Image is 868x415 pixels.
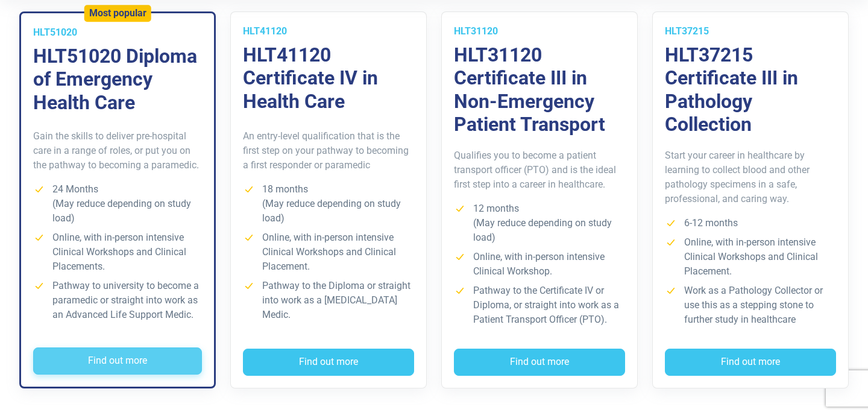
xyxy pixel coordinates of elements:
h3: HLT37215 Certificate III in Pathology Collection [665,43,836,136]
p: Gain the skills to deliver pre-hospital care in a range of roles, or put you on the pathway to be... [33,129,202,173]
a: HLT31120 HLT31120 Certificate III in Non-Emergency Patient Transport Qualifies you to become a pa... [441,11,638,388]
li: Pathway to university to become a paramedic or straight into work as an Advanced Life Support Medic. [33,279,202,322]
p: Start your career in healthcare by learning to collect blood and other pathology specimens in a s... [665,148,836,206]
li: Online, with in-person intensive Clinical Workshops and Clinical Placement. [665,235,836,279]
button: Find out more [33,347,202,375]
li: 24 Months (May reduce depending on study load) [33,182,202,226]
p: An entry-level qualification that is the first step on your pathway to becoming a first responder... [243,129,414,173]
button: Find out more [665,349,836,376]
a: HLT37215 HLT37215 Certificate III in Pathology Collection Start your career in healthcare by lear... [652,11,849,388]
h5: Most popular [89,7,146,19]
li: Online, with in-person intensive Clinical Workshop. [454,250,625,279]
li: Online, with in-person intensive Clinical Workshops and Clinical Placements. [33,230,202,274]
h3: HLT41120 Certificate IV in Health Care [243,43,414,113]
span: HLT51020 [33,27,77,38]
button: Find out more [243,349,414,376]
li: Pathway to the Diploma or straight into work as a [MEDICAL_DATA] Medic. [243,279,414,322]
span: HLT31120 [454,25,498,37]
a: Most popular HLT51020 HLT51020 Diploma of Emergency Health Care Gain the skills to deliver pre-ho... [19,11,216,388]
p: Qualifies you to become a patient transport officer (PTO) and is the ideal first step into a care... [454,148,625,192]
h3: HLT51020 Diploma of Emergency Health Care [33,45,202,114]
span: HLT41120 [243,25,287,37]
li: 12 months (May reduce depending on study load) [454,201,625,245]
span: HLT37215 [665,25,709,37]
li: Work as a Pathology Collector or use this as a stepping stone to further study in healthcare [665,284,836,327]
button: Find out more [454,349,625,376]
li: 6-12 months [665,216,836,230]
a: HLT41120 HLT41120 Certificate IV in Health Care An entry-level qualification that is the first st... [230,11,427,388]
li: 18 months (May reduce depending on study load) [243,182,414,226]
li: Pathway to the Certificate IV or Diploma, or straight into work as a Patient Transport Officer (P... [454,284,625,327]
li: Online, with in-person intensive Clinical Workshops and Clinical Placement. [243,230,414,274]
h3: HLT31120 Certificate III in Non-Emergency Patient Transport [454,43,625,136]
